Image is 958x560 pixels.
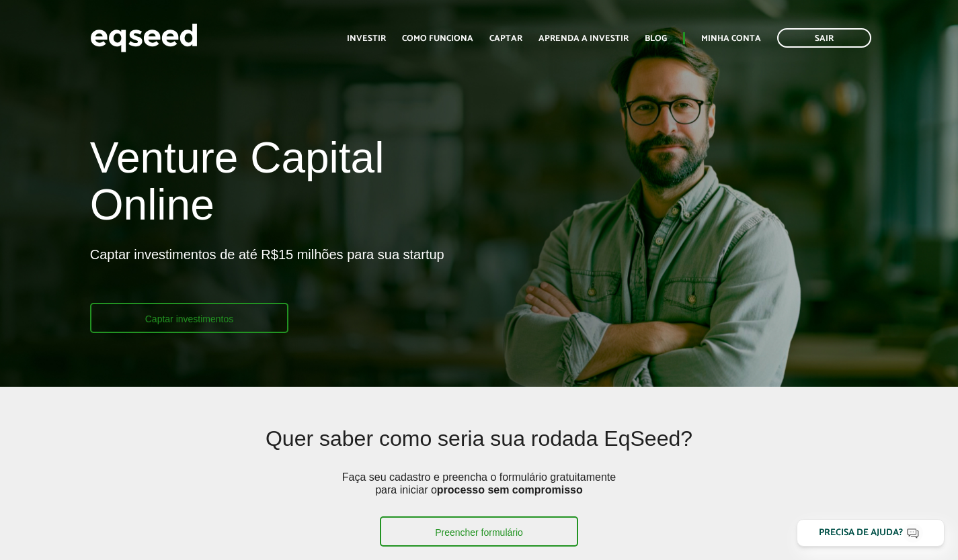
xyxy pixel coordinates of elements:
p: Captar investimentos de até R$15 milhões para sua startup [90,246,444,303]
a: Minha conta [701,34,761,43]
a: Captar investimentos [90,303,289,333]
a: Blog [645,34,667,43]
a: Aprenda a investir [538,34,629,43]
a: Investir [347,34,386,43]
h1: Venture Capital Online [90,134,469,236]
a: Sair [777,28,871,48]
p: Faça seu cadastro e preencha o formulário gratuitamente para iniciar o [338,471,621,516]
img: EqSeed [90,20,198,56]
strong: processo sem compromisso [437,484,583,496]
a: Como funciona [402,34,473,43]
a: Preencher formulário [380,516,578,547]
h2: Quer saber como seria sua rodada EqSeed? [170,427,789,471]
a: Captar [489,34,522,43]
